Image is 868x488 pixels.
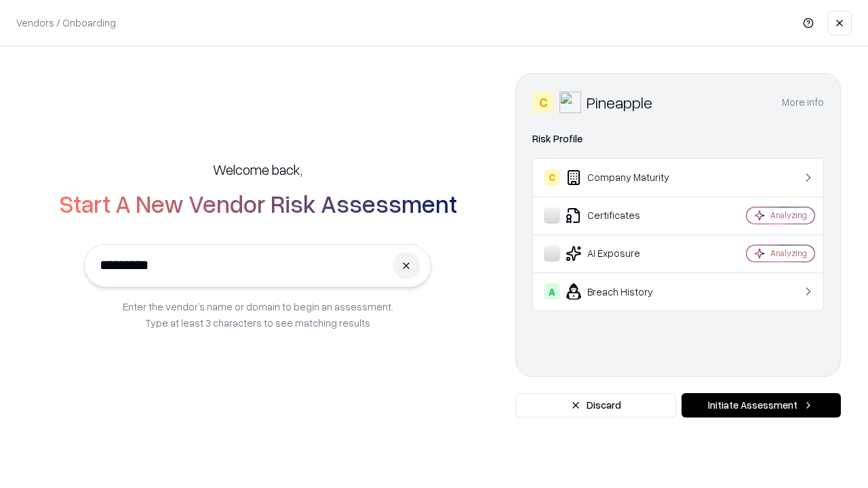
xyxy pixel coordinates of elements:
[782,90,824,115] button: More info
[544,169,560,186] div: C
[544,283,560,300] div: A
[587,91,652,113] div: Pineapple
[559,91,581,113] img: Pineapple
[213,160,302,179] h5: Welcome back,
[544,169,706,186] div: Company Maturity
[532,91,554,113] div: C
[16,16,116,30] p: Vendors / Onboarding
[770,209,807,221] div: Analyzing
[59,190,457,217] h2: Start A New Vendor Risk Assessment
[123,298,393,331] p: Enter the vendor’s name or domain to begin an assessment. Type at least 3 characters to see match...
[544,245,706,262] div: AI Exposure
[544,283,706,300] div: Breach History
[682,393,841,418] button: Initiate Assessment
[532,131,824,147] div: Risk Profile
[544,207,706,224] div: Certificates
[770,247,807,259] div: Analyzing
[515,393,676,418] button: Discard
